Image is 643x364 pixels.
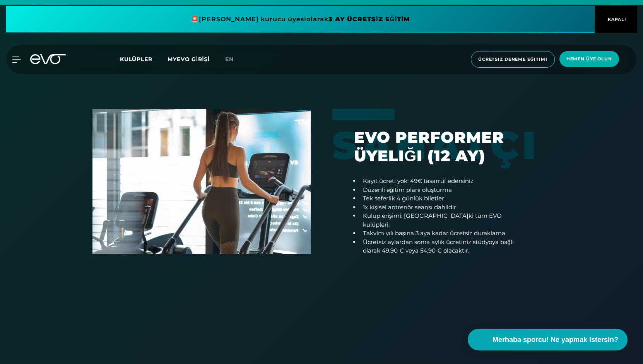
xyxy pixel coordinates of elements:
[478,56,547,62] font: Ücretsiz deneme eğitimi
[354,128,504,165] font: EVO Performer Üyeliği (12 ay)
[363,238,514,255] font: Ücretsiz aylardan sonra aylık ücretiniz stüdyoya bağlı olarak 49,90 € veya 54,90 € olacaktır.
[120,55,168,63] a: Kulüpler
[92,109,311,254] img: EVO Performer Üyeliği (12 ay)
[608,17,626,22] font: KAPALI
[363,186,452,193] font: Düzenli eğitim planı oluşturma
[469,51,557,68] a: Ücretsiz deneme eğitimi
[557,51,621,68] a: Hemen üye olun
[468,329,628,350] button: Merhaba sporcu! Ne yapmak istersin?
[225,55,243,64] a: en
[595,6,637,33] button: KAPALI
[225,56,234,63] font: en
[168,56,210,63] a: MYEVO GİRİŞİ
[363,229,506,237] font: Takvim yılı başına 3 aya kadar ücretsiz duraklama
[363,203,457,211] font: 1x kişisel antrenör seansı dahildir
[363,212,502,228] font: Kulüp erişimi: [GEOGRAPHIC_DATA]ki tüm EVO kulüpleri.
[493,336,618,343] font: Merhaba sporcu! Ne yapmak istersin?
[120,56,152,63] font: Kulüpler
[363,195,444,202] font: Tek seferlik 4 günlük biletler
[566,56,612,62] font: Hemen üye olun
[363,177,474,185] font: Kayıt ücreti yok: 49€ tasarruf edersiniz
